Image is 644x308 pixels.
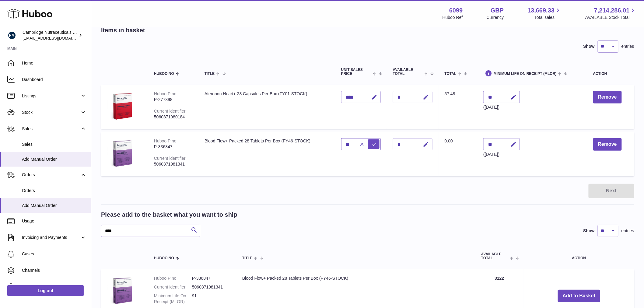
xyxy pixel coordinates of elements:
span: Orders [22,172,80,178]
div: Current identifier [154,109,186,114]
span: Usage [22,218,86,224]
img: Blood Flow+ Packed 28 Tablets Per Box (FY46-STOCK) [107,275,138,306]
span: Dashboard [22,77,86,82]
strong: 6099 [449,6,463,15]
div: Current identifier [154,156,186,161]
dd: P-336847 [192,275,230,281]
div: Huboo Ref [443,15,463,20]
strong: GBP [491,6,504,15]
a: Log out [7,285,84,296]
span: AVAILABLE Total [393,68,423,76]
span: Orders [22,188,86,194]
a: 13,669.33 Total sales [527,6,562,20]
div: ([DATE]) [483,152,520,157]
span: Add Manual Order [22,156,86,162]
button: Remove [593,138,622,151]
span: Sales [22,142,86,147]
span: Minimum Life On Receipt (MLOR) [494,72,557,76]
label: Show [583,44,595,49]
span: entries [621,228,634,234]
span: Add Manual Order [22,203,86,208]
span: Total sales [534,15,562,20]
span: Sales [22,126,80,132]
span: 57.48 [445,91,455,96]
dt: Huboo P no [154,275,192,281]
span: Stock [22,110,80,115]
span: Channels [22,268,86,273]
div: Currency [487,15,504,20]
dt: Current identifier [154,284,192,290]
dt: Minimum Life On Receipt (MLOR) [154,293,192,305]
span: Cases [22,251,86,257]
button: Remove [593,91,622,103]
span: entries [621,44,634,49]
label: Show [583,228,595,234]
div: P-336847 [154,144,192,150]
div: Huboo P no [154,138,177,143]
td: Blood Flow+ Packed 28 Tablets Per Box (FY46-STOCK) [198,132,335,176]
th: Action [524,246,634,266]
span: Total [445,72,457,76]
span: Unit Sales Price [341,68,371,76]
h2: Items in basket [101,26,145,34]
img: Blood Flow+ Packed 28 Tablets Per Box (FY46-STOCK) [107,138,138,169]
span: Title [242,256,252,260]
h2: Please add to the basket what you want to ship [101,211,237,219]
div: P-277398 [154,97,192,103]
span: 13,669.33 [527,6,555,15]
span: Huboo no [154,72,174,76]
span: Title [205,72,215,76]
span: Invoicing and Payments [22,235,80,240]
div: Action [593,72,628,76]
img: huboo@camnutra.com [7,31,16,40]
div: Cambridge Nutraceuticals Ltd [23,30,77,41]
dd: 91 [192,293,230,305]
a: 7,214,286.01 AVAILABLE Stock Total [585,6,637,20]
div: Huboo P no [154,91,177,96]
img: Ateronon Heart+ 28 Capsules Per Box (FY01-STOCK) [107,91,138,121]
span: Home [22,60,86,66]
span: 0.00 [445,138,453,143]
span: [EMAIL_ADDRESS][DOMAIN_NAME] [23,36,89,40]
span: Huboo no [154,256,174,260]
button: Add to Basket [558,290,600,302]
span: AVAILABLE Stock Total [585,15,637,20]
div: 5060371980184 [154,114,192,120]
span: AVAILABLE Total [481,252,508,260]
span: Listings [22,93,80,99]
div: 5060371981341 [154,161,192,167]
dd: 5060371981341 [192,284,230,290]
td: Ateronon Heart+ 28 Capsules Per Box (FY01-STOCK) [198,85,335,129]
span: 7,214,286.01 [594,6,630,15]
div: ([DATE]) [483,104,520,110]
